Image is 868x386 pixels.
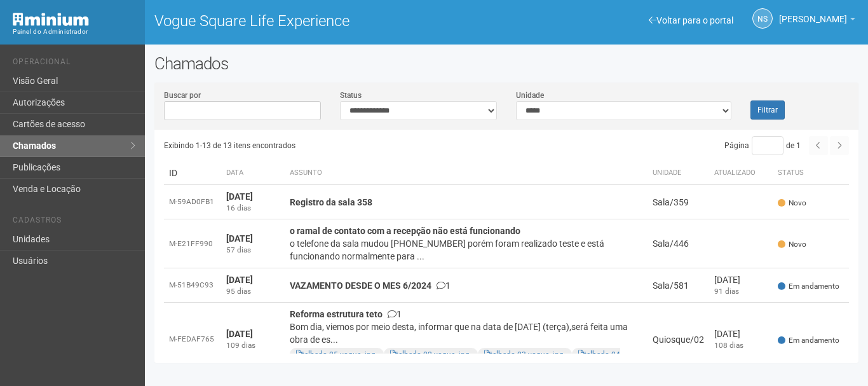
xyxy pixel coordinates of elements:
[290,280,431,291] strong: VAZAMENTO DESDE O MES 6/2024
[714,287,739,296] span: 91 dias
[290,309,383,319] strong: Reforma estrutura teto
[484,350,564,359] a: telhado 03 vogue .jpg
[164,268,221,303] td: M-51B49C93
[290,197,372,207] strong: Registro da sala 358
[778,281,839,292] span: Em andamento
[648,303,709,376] td: Quiosque/02
[154,13,497,29] h1: Vogue Square Life Experience
[290,237,642,263] div: o telefone da sala mudou [PHONE_NUMBER] porém foram realizado teste e está funcionando normalment...
[290,321,642,346] div: Bom dia, viemos por meio desta, informar que na data de [DATE] (terça),será feita uma obra de es...
[164,185,221,219] td: M-59AD0FB1
[752,8,773,29] a: NS
[340,90,362,101] label: Status
[13,26,135,38] div: Painel do Administrador
[750,100,785,120] button: Filtrar
[714,341,743,350] span: 108 dias
[226,275,253,285] strong: [DATE]
[164,162,221,185] td: ID
[226,286,280,297] div: 95 dias
[226,233,253,244] strong: [DATE]
[164,90,201,101] label: Buscar por
[296,350,376,359] a: telhado 05 vogue .jpg
[516,90,544,101] label: Unidade
[648,268,709,303] td: Sala/581
[648,162,709,185] th: Unidade
[388,309,402,319] span: 1
[226,340,280,351] div: 109 dias
[13,57,135,71] li: Operacional
[709,162,773,185] th: Atualizado
[154,54,858,73] h2: Chamados
[649,15,733,25] a: Voltar para o portal
[714,327,768,340] div: [DATE]
[778,335,839,346] span: Em andamento
[13,216,135,229] li: Cadastros
[778,198,806,209] span: Novo
[779,16,855,26] a: [PERSON_NAME]
[648,219,709,268] td: Sala/446
[13,13,89,26] img: Minium
[226,191,253,202] strong: [DATE]
[778,239,806,250] span: Novo
[221,162,285,185] th: Data
[714,273,768,286] div: [DATE]
[773,162,849,185] th: Status
[164,219,221,268] td: M-E21FF990
[226,245,280,256] div: 57 dias
[285,162,648,185] th: Assunto
[226,329,253,339] strong: [DATE]
[437,280,451,291] span: 1
[164,136,507,155] div: Exibindo 1-13 de 13 itens encontrados
[779,2,847,24] span: Nicolle Silva
[226,203,280,214] div: 16 dias
[290,226,520,236] strong: o ramal de contato com a recepção não está funcionando
[724,141,801,150] span: Página de 1
[648,185,709,219] td: Sala/359
[390,350,470,359] a: telhado 02 vogue .jpg
[164,303,221,376] td: M-FEDAF765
